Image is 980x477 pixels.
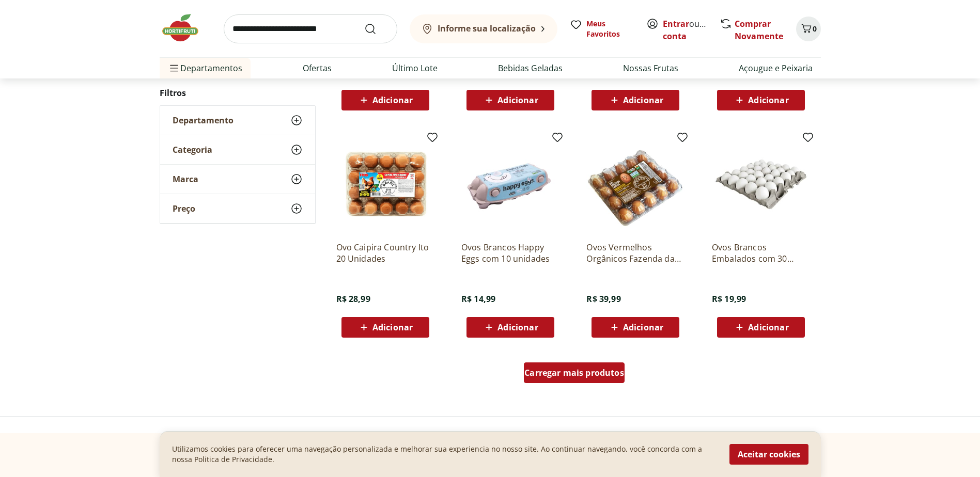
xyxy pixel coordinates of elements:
[735,18,783,42] a: Comprar Novamente
[739,62,813,74] a: Açougue e Peixaria
[173,203,195,214] span: Preço
[461,293,495,305] span: R$ 14,99
[364,23,389,35] button: Submit Search
[224,14,397,43] input: search
[461,135,559,233] img: Ovos Brancos Happy Eggs com 10 unidades
[173,174,198,184] span: Marca
[729,444,808,465] button: Aceitar cookies
[410,14,557,43] button: Informe sua localização
[336,293,370,305] span: R$ 28,99
[717,90,805,110] button: Adicionar
[392,62,438,74] a: Último Lote
[796,17,821,41] button: Carrinho
[341,317,429,338] button: Adicionar
[570,19,634,39] a: Meus Favoritos
[173,115,234,125] span: Departamento
[372,96,413,104] span: Adicionar
[586,242,685,264] a: Ovos Vermelhos Orgânicos Fazenda da Toca com 20 Unidades
[303,62,332,74] a: Ofertas
[592,317,679,338] button: Adicionar
[168,56,242,81] span: Departamentos
[168,56,180,81] button: Menu
[623,62,678,74] a: Nossas Frutas
[813,24,817,34] span: 0
[586,19,634,39] span: Meus Favoritos
[623,323,663,331] span: Adicionar
[748,96,788,104] span: Adicionar
[160,106,315,135] button: Departamento
[160,135,315,164] button: Categoria
[524,369,624,377] span: Carregar mais produtos
[172,444,717,465] p: Utilizamos cookies para oferecer uma navegação personalizada e melhorar sua experiencia no nosso ...
[663,18,709,42] span: ou
[336,242,434,264] a: Ovo Caipira Country Ito 20 Unidades
[524,362,625,387] a: Carregar mais produtos
[160,83,316,103] h2: Filtros
[466,317,554,338] button: Adicionar
[748,323,788,331] span: Adicionar
[466,90,554,110] button: Adicionar
[341,90,429,110] button: Adicionar
[663,18,689,29] a: Entrar
[497,323,538,331] span: Adicionar
[586,135,685,233] img: Ovos Vermelhos Orgânicos Fazenda da Toca com 20 Unidades
[592,90,679,110] button: Adicionar
[438,23,536,34] b: Informe sua localização
[160,194,315,223] button: Preço
[586,293,620,305] span: R$ 39,99
[712,135,810,233] img: Ovos Brancos Embalados com 30 unidades
[160,165,315,194] button: Marca
[498,62,563,74] a: Bebidas Geladas
[717,317,805,338] button: Adicionar
[173,145,212,155] span: Categoria
[372,323,413,331] span: Adicionar
[160,12,211,43] img: Hortifruti
[497,96,538,104] span: Adicionar
[461,242,559,264] a: Ovos Brancos Happy Eggs com 10 unidades
[663,18,720,42] a: Criar conta
[623,96,663,104] span: Adicionar
[712,242,810,264] a: Ovos Brancos Embalados com 30 unidades
[336,135,434,233] img: Ovo Caipira Country Ito 20 Unidades
[712,293,746,305] span: R$ 19,99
